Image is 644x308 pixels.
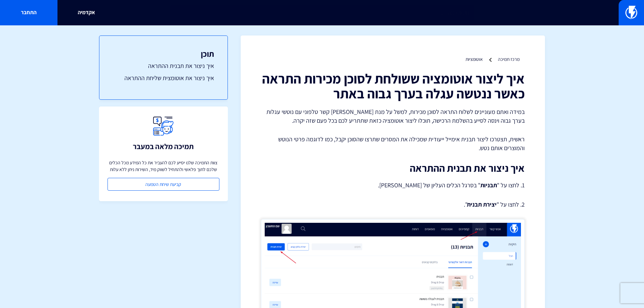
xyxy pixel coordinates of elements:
p: 2. לחצו על " ". [261,200,525,209]
p: ראשית, תצטרכו ליצור תבנית אימייל ייעודית שמכילה את המסרים שתרצו שהסוכן יקבל, כמו לדוגמה פרטי הנוט... [261,135,525,152]
h2: איך ניצור את תבנית ההתראה [261,163,525,174]
p: צוות התמיכה שלנו יסייע לכם להעביר את כל המידע מכל הכלים שלכם לתוך פלאשי ולהתחיל לשווק מיד, השירות... [108,159,219,173]
a: מרכז תמיכה [498,56,520,62]
input: חיפוש מהיר... [170,5,474,21]
h3: תוכן [113,49,214,58]
strong: תבניות [480,181,497,189]
a: איך ניצור את אוטומצית שליחת ההתראה [113,74,214,82]
h1: איך ליצור אוטומציה ששולחת לסוכן מכירות התראה כאשר ננטשה עגלה בערך גבוה באתר [261,71,525,101]
a: קביעת שיחת הטמעה [108,178,219,191]
a: איך ניצור את תבנית ההתראה [113,62,214,70]
p: במידה ואתם מעוניינים לשלוח התראה לסוכן מכירות, למשל על מנת [PERSON_NAME] קשר טלפוני עם נוטשי עגלו... [261,108,525,125]
h3: תמיכה מלאה במעבר [133,142,194,150]
p: 1. לחצו על " " בסרגל הכלים העליון של [PERSON_NAME]. [261,181,525,190]
a: אוטומציות [466,56,483,62]
strong: יצירת תבנית [467,200,497,208]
